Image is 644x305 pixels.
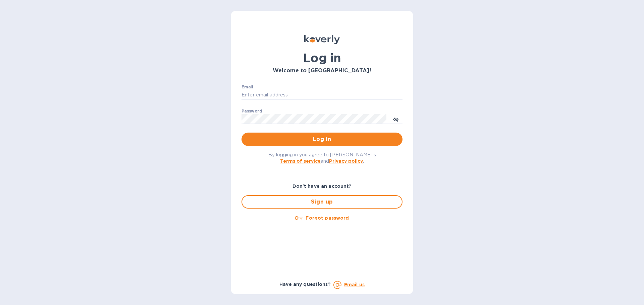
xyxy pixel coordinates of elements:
[389,112,402,126] button: toggle password visibility
[268,152,376,164] span: By logging in you agree to [PERSON_NAME]'s and .
[304,35,340,44] img: Koverly
[247,135,397,143] span: Log in
[241,68,402,74] h3: Welcome to [GEOGRAPHIC_DATA]!
[241,133,402,146] button: Log in
[241,90,402,100] input: Enter email address
[329,158,363,164] a: Privacy policy
[292,183,352,189] b: Don't have an account?
[279,282,331,287] b: Have any questions?
[248,198,396,206] span: Sign up
[344,282,365,287] a: Email us
[241,109,262,113] label: Password
[241,195,402,209] button: Sign up
[306,215,349,221] u: Forgot password
[280,158,321,164] a: Terms of service
[241,51,402,65] h1: Log in
[241,85,253,89] label: Email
